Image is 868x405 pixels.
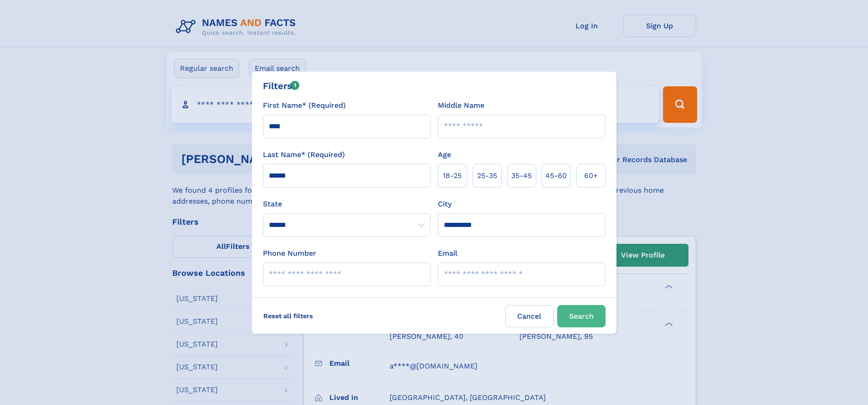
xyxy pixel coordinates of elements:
[257,305,319,327] label: Reset all filters
[505,305,554,327] label: Cancel
[263,199,431,210] label: State
[263,100,346,111] label: First Name* (Required)
[557,305,606,327] button: Search
[263,149,345,160] label: Last Name* (Required)
[263,248,316,259] label: Phone Number
[438,248,457,259] label: Email
[584,170,598,181] span: 60+
[438,149,451,160] label: Age
[438,199,452,210] label: City
[263,79,300,93] div: Filters
[511,170,532,181] span: 35‑45
[477,170,497,181] span: 25‑35
[443,170,462,181] span: 18‑25
[545,170,567,181] span: 45‑60
[438,100,484,111] label: Middle Name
